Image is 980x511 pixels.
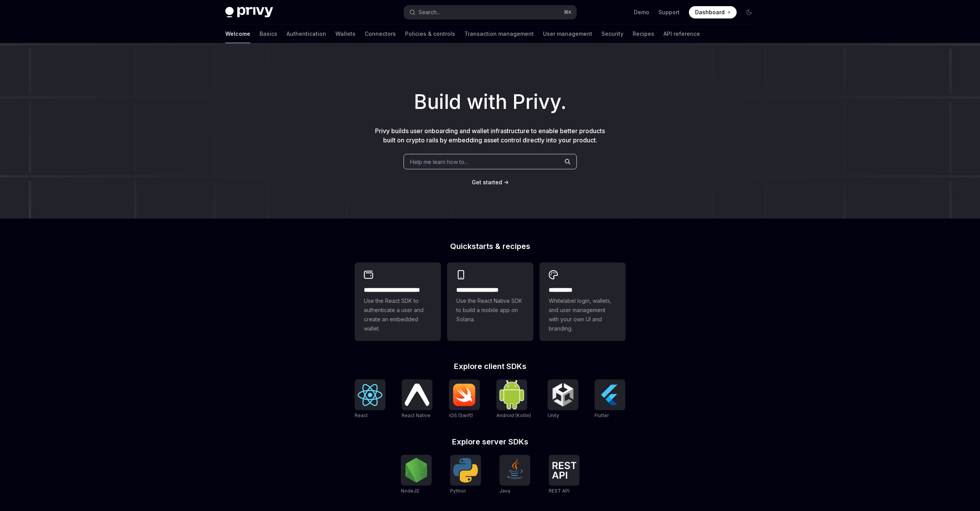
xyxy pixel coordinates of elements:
[472,179,502,186] a: Get started
[549,488,570,494] span: REST API
[551,382,575,407] img: Unity
[405,384,429,406] img: React Native
[404,5,576,19] button: Open search
[225,7,273,18] img: dark logo
[355,362,626,370] h2: Explore client SDKs
[450,488,466,494] span: Python
[689,6,737,18] a: Dashboard
[595,412,609,418] span: Flutter
[496,379,531,419] a: Android (Kotlin)Android (Kotlin)
[355,438,626,446] h2: Explore server SDKs
[401,488,419,494] span: NodeJS
[496,412,531,418] span: Android (Kotlin)
[375,127,605,144] span: Privy builds user onboarding and wallet infrastructure to enable better products built on crypto ...
[358,384,382,406] img: React
[419,8,440,17] div: Search...
[695,8,725,16] span: Dashboard
[499,488,510,494] span: Java
[499,455,530,495] a: JavaJava
[539,262,626,341] a: **** *****Whitelabel login, wallets, and user management with your own UI and branding.
[658,8,680,16] a: Support
[743,6,755,18] button: Toggle dark mode
[447,262,533,341] a: **** **** **** ***Use the React Native SDK to build a mobile app on Solana.
[549,455,580,495] a: REST APIREST API
[663,25,700,43] a: API reference
[286,25,326,43] a: Authentication
[453,458,478,483] img: Python
[633,25,654,43] a: Recipes
[335,25,355,43] a: Wallets
[472,179,502,185] span: Get started
[449,412,473,418] span: iOS (Swift)
[449,379,480,419] a: iOS (Swift)iOS (Swift)
[364,296,432,333] span: Use the React SDK to authenticate a user and create an embedded wallet.
[595,379,625,419] a: FlutterFlutter
[355,412,368,418] span: React
[405,25,455,43] a: Policies & controls
[365,25,396,43] a: Connectors
[499,380,524,409] img: Android (Kotlin)
[452,383,477,406] img: iOS (Swift)
[598,382,622,407] img: Flutter
[543,25,592,43] a: User management
[552,462,576,479] img: REST API
[260,25,277,43] a: Basics
[402,412,431,418] span: React Native
[355,379,385,419] a: ReactReact
[548,379,578,419] a: UnityUnity
[464,25,534,43] a: Transaction management
[402,379,432,419] a: React NativeReact Native
[503,458,527,483] img: Java
[450,455,481,495] a: PythonPython
[225,25,250,43] a: Welcome
[548,412,559,418] span: Unity
[404,458,429,483] img: NodeJS
[549,296,616,333] span: Whitelabel login, wallets, and user management with your own UI and branding.
[355,242,626,250] h2: Quickstarts & recipes
[401,455,432,495] a: NodeJSNodeJS
[634,8,649,16] a: Demo
[601,25,623,43] a: Security
[564,9,572,15] span: ⌘ K
[456,296,524,324] span: Use the React Native SDK to build a mobile app on Solana.
[12,87,968,117] h1: Build with Privy.
[410,158,469,166] span: Help me learn how to…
